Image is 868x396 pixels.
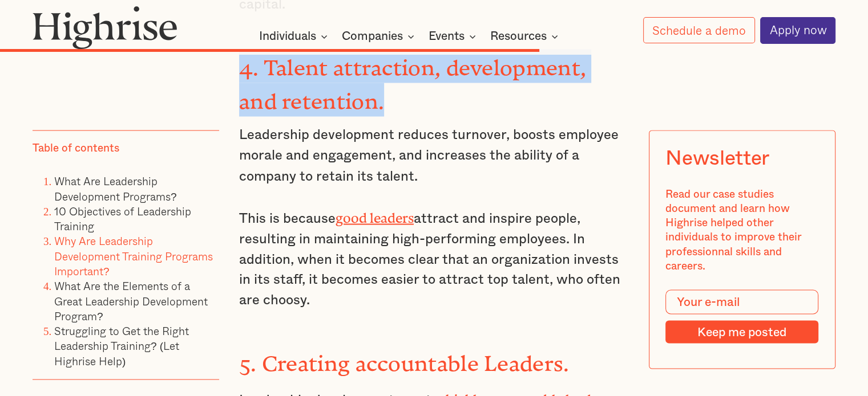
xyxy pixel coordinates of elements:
strong: 4. Talent attraction, development, and retention. [239,55,586,103]
a: good leaders [336,210,414,218]
form: Modal Form [666,289,819,344]
div: Table of contents [33,141,119,156]
div: Read our case studies document and learn how Highrise helped other individuals to improve their p... [666,187,819,273]
input: Your e-mail [666,289,819,314]
p: Leadership development reduces turnover, boosts employee morale and engagement, and increases the... [239,125,629,186]
strong: 5. Creating accountable Leaders. [239,350,570,364]
div: Individuals [259,30,331,43]
a: What Are the Elements of a Great Leadership Development Program? [54,277,208,324]
a: 10 Objectives of Leadership Training [54,202,191,234]
a: Struggling to Get the Right Leadership Training? (Let Highrise Help) [54,322,189,369]
p: This is because attract and inspire people, resulting in maintaining high-performing employees. I... [239,205,629,310]
a: What Are Leadership Development Programs? [54,172,177,203]
div: Resources [490,30,547,43]
a: Why Are Leadership Development Training Programs Important? [54,232,213,279]
div: Events [429,30,479,43]
div: Companies [342,30,403,43]
a: Schedule a demo [643,17,755,43]
div: Resources [490,30,562,43]
div: Companies [342,30,418,43]
div: Events [429,30,465,43]
div: Individuals [259,30,316,43]
a: Apply now [760,17,835,44]
div: Newsletter [666,147,769,170]
img: Highrise logo [33,6,177,50]
input: Keep me posted [666,320,819,343]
